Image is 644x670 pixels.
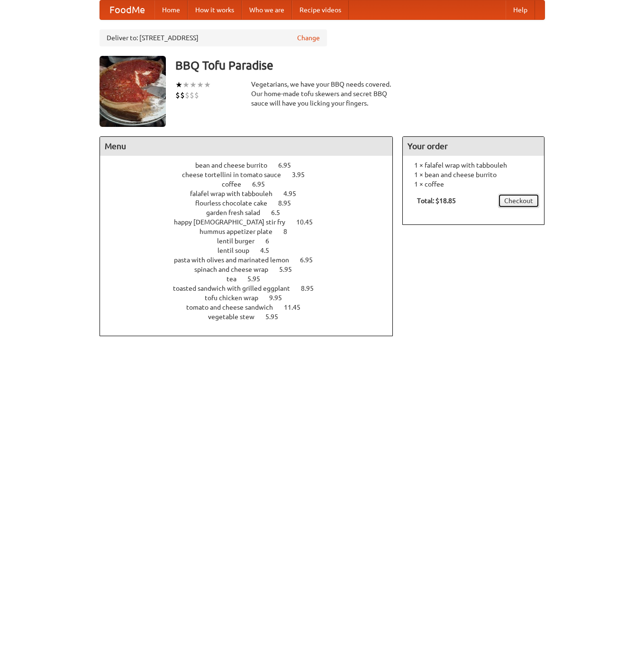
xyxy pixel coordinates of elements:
[186,304,282,311] span: tomato and cheese sandwich
[417,197,456,205] b: Total: $18.85
[206,209,270,216] span: garden fresh salad
[283,190,306,197] span: 4.95
[260,247,279,254] span: 4.5
[173,285,331,292] a: toasted sandwich with grilled eggplant 8.95
[190,190,314,197] a: falafel wrap with tabbouleh 4.95
[194,266,278,273] span: spinach and cheese wrap
[506,0,535,19] a: Help
[173,285,299,292] span: toasted sandwich with grilled eggplant
[200,228,282,235] span: hummus appetizer plate
[154,0,188,19] a: Home
[174,218,330,226] a: happy [DEMOGRAPHIC_DATA] stir fry 10.45
[403,137,544,156] h4: Your order
[284,304,310,311] span: 11.45
[175,90,180,100] li: $
[300,256,322,264] span: 6.95
[271,209,290,216] span: 6.5
[297,33,320,43] a: Change
[217,237,264,245] span: lentil burger
[194,90,199,100] li: $
[242,0,292,19] a: Who we are
[222,180,251,188] span: coffee
[100,0,154,19] a: FoodMe
[190,90,194,100] li: $
[100,29,327,46] div: Deliver to: [STREET_ADDRESS]
[227,275,246,283] span: tea
[265,237,279,245] span: 6
[180,90,185,100] li: $
[182,171,322,179] a: cheese tortellini in tomato sauce 3.95
[190,80,197,90] li: ★
[188,0,242,19] a: How it works
[265,313,288,321] span: 5.95
[301,285,323,292] span: 8.95
[205,294,299,302] a: tofu chicken wrap 9.95
[278,161,300,169] span: 6.95
[100,137,393,156] h4: Menu
[217,237,287,245] a: lentil burger 6
[283,228,297,235] span: 8
[296,218,322,226] span: 10.45
[174,218,295,226] span: happy [DEMOGRAPHIC_DATA] stir fry
[222,180,282,188] a: coffee 6.95
[218,247,259,254] span: lentil soup
[100,56,166,127] img: angular.jpg
[251,80,393,108] div: Vegetarians, we have your BBQ needs covered. Our home-made tofu skewers and secret BBQ sauce will...
[205,294,268,302] span: tofu chicken wrap
[498,194,539,208] a: Checkout
[206,209,298,216] a: garden fresh salad 6.5
[195,161,277,169] span: bean and cheese burrito
[185,90,190,100] li: $
[408,179,539,189] li: 1 × coffee
[195,199,277,207] span: flourless chocolate cake
[200,228,305,235] a: hummus appetizer plate 8
[252,180,274,188] span: 6.95
[175,56,545,75] h3: BBQ Tofu Paradise
[292,171,314,179] span: 3.95
[278,199,300,207] span: 8.95
[408,161,539,170] li: 1 × falafel wrap with tabbouleh
[182,171,290,179] span: cheese tortellini in tomato sauce
[204,80,211,90] li: ★
[174,256,299,264] span: pasta with olives and marinated lemon
[227,275,278,283] a: tea 5.95
[197,80,204,90] li: ★
[190,190,282,197] span: falafel wrap with tabbouleh
[247,275,270,283] span: 5.95
[208,313,296,321] a: vegetable stew 5.95
[195,161,308,169] a: bean and cheese burrito 6.95
[195,199,308,207] a: flourless chocolate cake 8.95
[292,0,349,19] a: Recipe videos
[186,304,318,311] a: tomato and cheese sandwich 11.45
[269,294,291,302] span: 9.95
[174,256,330,264] a: pasta with olives and marinated lemon 6.95
[208,313,264,321] span: vegetable stew
[182,80,190,90] li: ★
[175,80,182,90] li: ★
[218,247,287,254] a: lentil soup 4.5
[194,266,309,273] a: spinach and cheese wrap 5.95
[408,170,539,179] li: 1 × bean and cheese burrito
[279,266,301,273] span: 5.95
